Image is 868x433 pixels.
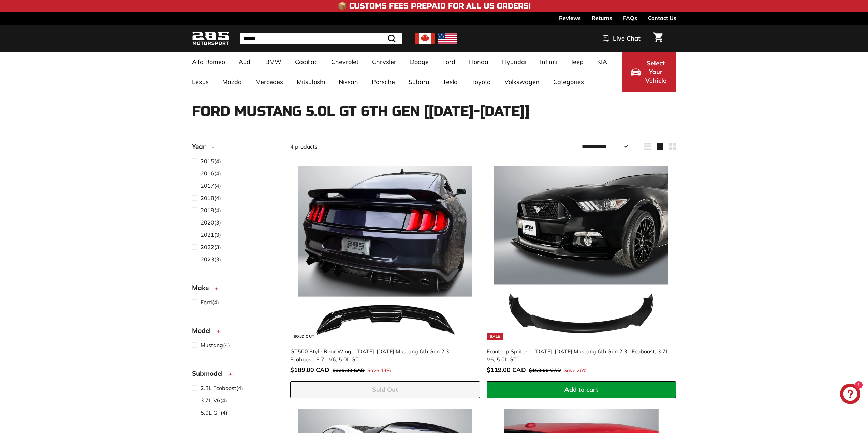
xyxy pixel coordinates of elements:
a: Ford [436,52,462,72]
span: Make [192,283,214,293]
span: (4) [201,396,227,404]
a: Honda [462,52,495,72]
h1: Ford Mustang 5.0L GT 6th Gen [[DATE]-[DATE]] [192,104,676,119]
a: BMW [259,52,288,72]
span: Submodel [192,369,228,378]
a: Audi [232,52,259,72]
button: Year [192,140,279,157]
span: (3) [201,255,221,263]
span: (4) [201,157,221,165]
button: Model [192,324,279,341]
a: Mercedes [249,72,290,92]
span: (4) [201,194,221,202]
button: Sold Out [290,381,480,398]
a: Subaru [402,72,436,92]
a: Alfa Romeo [185,52,232,72]
span: $329.00 CAD [333,367,365,373]
span: 2021 [201,231,214,238]
button: Select Your Vehicle [622,52,676,92]
a: Categories [546,72,591,92]
span: (4) [201,182,221,190]
span: Ford [201,299,212,306]
a: Toyota [465,72,498,92]
span: (3) [201,218,221,227]
a: Chrysler [365,52,403,72]
button: Make [192,281,279,298]
a: Infiniti [533,52,564,72]
a: Cadillac [288,52,324,72]
img: Logo_285_Motorsport_areodynamics_components [192,31,230,47]
a: Sale Front Lip Splitter - [DATE]-[DATE] Mustang 6th Gen 2.3L Ecoboost, 3.7L V6, 5.0L GT Save 26% [487,158,676,381]
span: 5.0L GT [201,409,221,416]
span: Live Chat [613,34,641,43]
button: Add to cart [487,381,676,398]
a: Jeep [564,52,590,72]
a: Cart [649,27,667,50]
div: 4 products [290,142,483,151]
a: Nissan [332,72,365,92]
span: 2.3L Ecoboost [201,385,236,391]
span: 2020 [201,219,214,226]
div: Sale [487,333,503,340]
a: Dodge [403,52,436,72]
inbox-online-store-chat: Shopify online store chat [838,384,863,406]
span: Sold Out [372,386,398,393]
span: (4) [201,169,221,177]
span: Mustang [201,342,223,349]
a: FAQs [623,12,637,24]
span: 2015 [201,158,214,165]
a: Chevrolet [324,52,365,72]
a: Tesla [436,72,465,92]
a: Mazda [216,72,249,92]
span: (4) [201,341,230,349]
span: $189.00 CAD [290,366,329,374]
span: Add to cart [564,386,598,393]
span: 2019 [201,207,214,214]
span: 2023 [201,256,214,263]
a: Reviews [559,12,581,24]
span: (3) [201,231,221,239]
div: Sold Out [291,333,317,340]
span: 2018 [201,195,214,201]
span: Select Your Vehicle [644,59,667,85]
a: Volkswagen [498,72,546,92]
a: Contact Us [648,12,676,24]
span: $119.00 CAD [487,366,526,374]
div: GT500 Style Rear Wing - [DATE]-[DATE] Mustang 6th Gen 2.3L Ecoboost, 3.7L V6, 5.0L GT [290,347,473,364]
a: Mitsubishi [290,72,332,92]
button: Submodel [192,367,279,384]
a: Lexus [185,72,216,92]
a: Sold Out GT500 Style Rear Wing - [DATE]-[DATE] Mustang 6th Gen 2.3L Ecoboost, 3.7L V6, 5.0L GT Sa... [290,158,480,381]
a: Porsche [365,72,402,92]
span: (4) [201,298,219,306]
a: Returns [592,12,612,24]
span: Save 43% [367,367,391,374]
div: Front Lip Splitter - [DATE]-[DATE] Mustang 6th Gen 2.3L Ecoboost, 3.7L V6, 5.0L GT [487,347,670,364]
span: Model [192,326,216,336]
span: $160.00 CAD [529,367,561,373]
span: (4) [201,408,227,417]
button: Live Chat [594,30,649,47]
span: 2016 [201,170,214,177]
h4: 📦 Customs Fees Prepaid for All US Orders! [338,2,531,10]
span: (4) [201,206,221,214]
span: 3.7L V6 [201,397,220,404]
span: Save 26% [564,367,587,374]
span: 2017 [201,182,214,189]
span: Year [192,142,210,152]
span: (4) [201,384,243,392]
a: KIA [590,52,614,72]
a: Hyundai [495,52,533,72]
span: (3) [201,243,221,251]
input: Search [240,33,402,44]
span: 2022 [201,244,214,250]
